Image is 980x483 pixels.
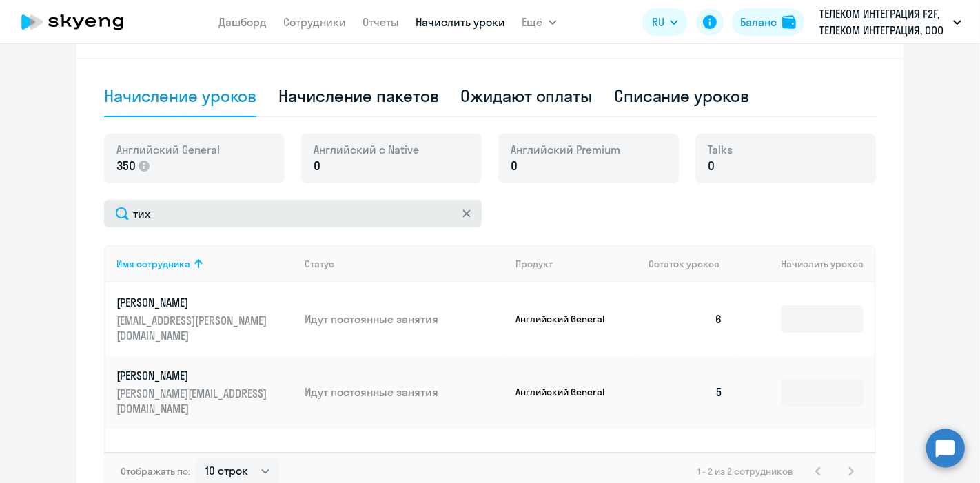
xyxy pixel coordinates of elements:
div: Имя сотрудника [116,258,190,270]
span: 0 [511,157,518,175]
div: Продукт [515,258,553,270]
button: Ещё [522,8,557,36]
div: Статус [305,258,504,270]
div: Списание уроков [614,85,749,107]
div: Продукт [515,258,638,270]
div: Ожидают оплаты [461,85,593,107]
p: [EMAIL_ADDRESS][PERSON_NAME][DOMAIN_NAME] [116,313,271,343]
p: [PERSON_NAME] [116,368,271,383]
td: 5 [637,356,734,429]
p: Идут постоянные занятия [305,384,504,400]
a: [PERSON_NAME][PERSON_NAME][EMAIL_ADDRESS][DOMAIN_NAME] [116,368,294,416]
span: Английский с Native [314,142,419,157]
span: Отображать по: [121,465,190,477]
a: Начислить уроки [416,15,506,29]
span: 1 - 2 из 2 сотрудников [697,465,793,477]
div: Баланс [740,14,777,30]
p: Идут постоянные занятия [305,311,504,327]
div: Статус [305,258,334,270]
button: RU [642,8,688,36]
p: [PERSON_NAME][EMAIL_ADDRESS][DOMAIN_NAME] [116,386,271,416]
img: balance [782,15,796,29]
div: Начисление уроков [104,85,256,107]
span: RU [652,14,664,30]
span: Английский Premium [511,142,620,157]
a: Дашборд [219,15,267,29]
span: Остаток уроков [649,258,719,270]
th: Начислить уроков [734,245,875,282]
p: Английский General [515,313,619,325]
a: Сотрудники [284,15,347,29]
button: ТЕЛЕКОМ ИНТЕГРАЦИЯ F2F, ТЕЛЕКОМ ИНТЕГРАЦИЯ, ООО [813,6,968,39]
div: Начисление пакетов [278,85,438,107]
div: Имя сотрудника [116,258,294,270]
span: Talks [708,142,733,157]
span: 350 [116,157,136,175]
a: [PERSON_NAME][EMAIL_ADDRESS][PERSON_NAME][DOMAIN_NAME] [116,295,294,343]
p: Английский General [515,386,619,398]
input: Поиск по имени, email, продукту или статусу [104,200,482,227]
p: ТЕЛЕКОМ ИНТЕГРАЦИЯ F2F, ТЕЛЕКОМ ИНТЕГРАЦИЯ, ООО [819,6,948,39]
td: 6 [637,282,734,356]
div: Остаток уроков [649,258,734,270]
a: Отчеты [363,15,400,29]
span: 0 [708,157,715,175]
p: [PERSON_NAME] [116,295,271,310]
span: Ещё [522,14,543,30]
span: 0 [314,157,320,175]
button: Балансbalance [732,8,804,36]
span: Английский General [116,142,220,157]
